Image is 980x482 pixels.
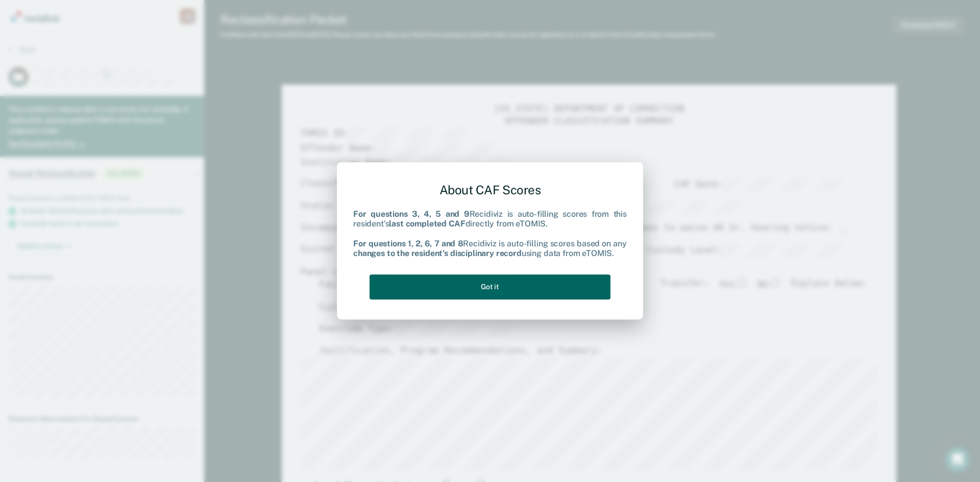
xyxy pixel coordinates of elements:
button: Got it [370,274,610,299]
div: Recidiviz is auto-filling scores from this resident's directly from eTOMIS. Recidiviz is auto-fil... [353,210,627,259]
b: For questions 3, 4, 5 and 9 [353,210,470,219]
b: changes to the resident's disciplinary record [353,248,522,258]
b: last completed CAF [389,219,465,229]
b: For questions 1, 2, 6, 7 and 8 [353,239,463,248]
div: About CAF Scores [353,174,627,206]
